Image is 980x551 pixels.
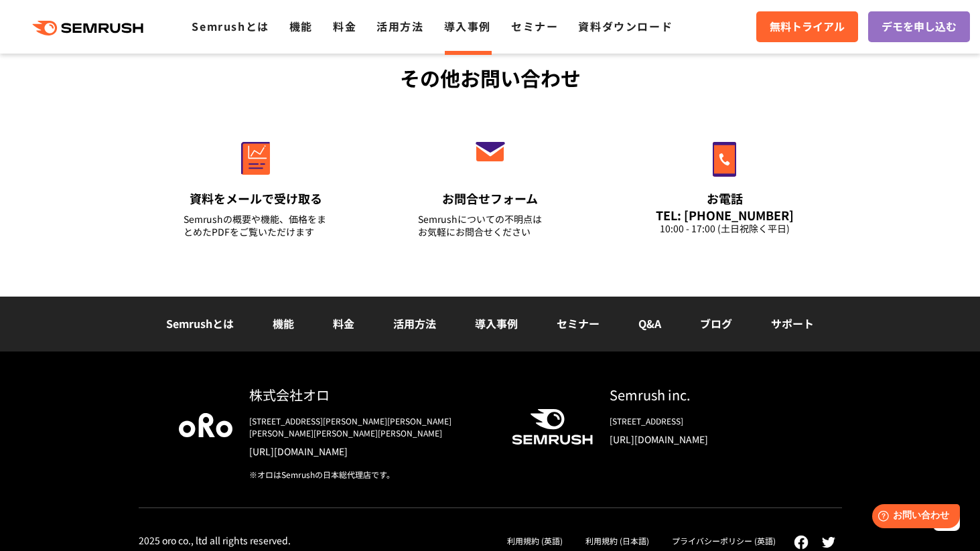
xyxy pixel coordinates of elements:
img: facebook [794,535,809,550]
a: 機能 [289,18,313,34]
div: 2025 oro co., ltd all rights reserved. [139,534,291,546]
a: 導入事例 [475,315,518,331]
a: 活用方法 [393,315,436,331]
a: 機能 [273,315,294,331]
div: 資料をメールで受け取る [184,190,328,207]
a: Semrushとは [166,315,234,331]
a: セミナー [511,18,558,34]
div: お問合せフォーム [418,190,563,207]
a: Semrushとは [192,18,269,34]
div: [STREET_ADDRESS][PERSON_NAME][PERSON_NAME][PERSON_NAME][PERSON_NAME][PERSON_NAME] [249,415,490,439]
a: サポート [771,315,814,331]
a: 料金 [333,315,354,331]
div: Semrushの概要や機能、価格をまとめたPDFをご覧いただけます [184,213,328,238]
div: ※オロはSemrushの日本総代理店です。 [249,469,490,481]
iframe: Help widget launcher [861,499,965,536]
a: Q&A [638,315,661,331]
div: 10:00 - 17:00 (土日祝除く平日) [652,222,797,235]
a: セミナー [557,315,600,331]
a: [URL][DOMAIN_NAME] [610,432,802,446]
a: 利用規約 (日本語) [585,535,649,546]
a: 利用規約 (英語) [507,535,563,546]
a: 資料ダウンロード [578,18,673,34]
span: デモを申し込む [882,18,957,35]
div: [STREET_ADDRESS] [610,415,802,427]
div: TEL: [PHONE_NUMBER] [652,208,797,222]
a: デモを申し込む [868,11,970,42]
div: Semrush inc. [610,385,802,404]
a: [URL][DOMAIN_NAME] [249,445,490,458]
a: 料金 [333,18,356,34]
span: 無料トライアル [770,18,845,35]
a: お問合せフォーム Semrushについての不明点はお気軽にお問合せください [390,113,591,255]
a: 資料をメールで受け取る Semrushの概要や機能、価格をまとめたPDFをご覧いただけます [155,113,356,255]
div: 株式会社オロ [249,385,490,404]
a: プライバシーポリシー (英語) [672,535,776,546]
a: 導入事例 [444,18,491,34]
div: お電話 [652,190,797,207]
img: oro company [179,413,232,437]
div: Semrushについての不明点は お気軽にお問合せください [418,213,563,238]
div: その他お問い合わせ [139,63,842,93]
a: 無料トライアル [756,11,858,42]
img: twitter [822,537,835,548]
a: ブログ [700,315,732,331]
a: 活用方法 [376,18,423,34]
